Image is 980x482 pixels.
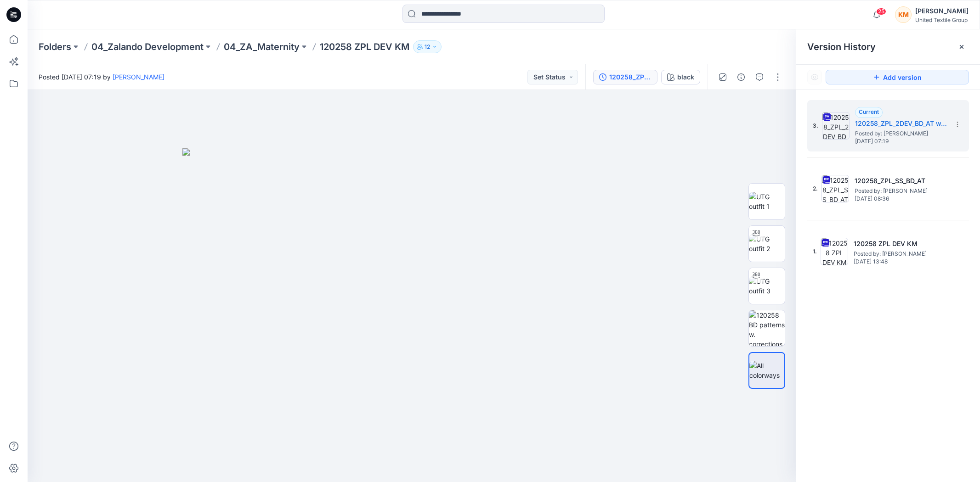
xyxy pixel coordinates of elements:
img: 120258 BD patterns w. corrections [749,310,785,346]
div: United Textile Group [915,17,969,23]
span: Posted by: Kristina Mekseniene [854,249,946,258]
span: [DATE] 08:36 [855,196,946,202]
h5: 120258_ZPL_2DEV_BD_AT w. BD corrections [855,118,947,129]
span: 1. [813,247,817,256]
span: Posted [DATE] 07:19 by [39,72,164,82]
img: UTG outfit 3 [749,276,785,296]
h5: 120258 ZPL DEV KM [854,238,946,249]
button: 120258_ZPL_2DEV_BD_AT w. BD corrections [593,70,657,84]
a: [PERSON_NAME] [113,73,164,81]
img: 120258 ZPL DEV KM [821,238,848,265]
p: 12 [425,42,430,52]
span: Version History [807,41,876,52]
img: eyJhbGciOiJIUzI1NiIsImtpZCI6IjAiLCJzbHQiOiJzZXMiLCJ0eXAiOiJKV1QifQ.eyJkYXRhIjp7InR5cGUiOiJzdG9yYW... [182,148,642,482]
span: Current [859,108,879,115]
button: Add version [826,70,969,84]
span: 2. [813,185,818,193]
p: 120258 ZPL DEV KM [320,40,409,53]
button: Details [734,70,748,84]
span: [DATE] 07:19 [855,138,947,145]
img: UTG outfit 2 [749,234,785,253]
img: UTG outfit 1 [749,192,785,211]
h5: 120258_ZPL_SS_BD_AT [855,175,946,186]
span: [DATE] 13:48 [854,258,946,265]
span: Posted by: Jolanta Bizunoviciene [855,129,947,138]
div: [PERSON_NAME] [915,6,969,17]
div: black [677,72,694,82]
span: 25 [876,8,886,15]
div: 120258_ZPL_2DEV_BD_AT w. BD corrections [609,72,651,82]
a: 04_ZA_Maternity [224,40,300,53]
img: All colorways [749,361,784,380]
a: Folders [39,40,71,53]
button: Close [958,43,965,50]
button: 12 [413,40,442,53]
div: KM [895,6,912,23]
span: 3. [813,122,818,130]
a: 04_Zalando Development [91,40,204,53]
img: 120258_ZPL_2DEV_BD_AT w. BD corrections [822,112,850,140]
img: 120258_ZPL_SS_BD_AT [821,175,849,202]
button: black [661,70,700,84]
button: Show Hidden Versions [807,70,822,84]
span: Posted by: Anastasija Trusakova [855,186,946,196]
